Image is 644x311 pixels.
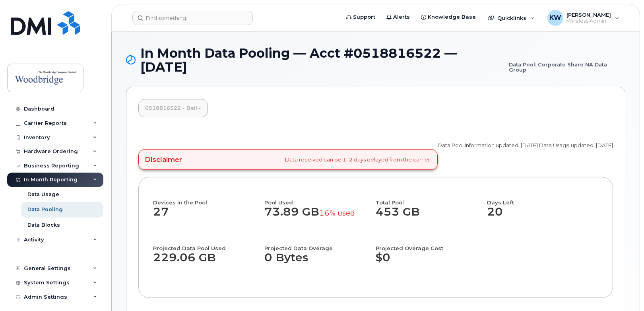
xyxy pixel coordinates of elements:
dd: 453 GB [376,206,480,226]
dd: $0 [376,251,487,272]
dd: 0 Bytes [264,251,369,272]
h4: Projected Data Pool Used [153,237,257,251]
p: Data Pool Information updated: [DATE] Data Usage updated: [DATE] [438,142,613,149]
div: Data received can be 1–2 days delayed from the carrier. [138,149,438,170]
dd: 20 [487,206,598,226]
small: Data Pool: Corporate Share NA Data Group [509,46,625,72]
dd: 27 [153,206,264,226]
h4: Projected Data Overage [264,237,369,251]
h1: In Month Data Pooling — Acct #0518816522 — [DATE] [126,46,625,74]
h4: Projected Overage Cost [376,237,487,251]
a: 0518816522 - Bell [139,99,208,117]
dd: 73.89 GB [264,206,369,226]
h4: Pool Used [264,192,369,205]
dd: 229.06 GB [153,251,257,272]
h4: Total Pool [376,192,480,205]
h4: Disclaimer [145,155,182,163]
h4: Devices in the Pool [153,192,264,205]
h4: Days Left [487,192,598,205]
small: 16% used [319,208,355,218]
